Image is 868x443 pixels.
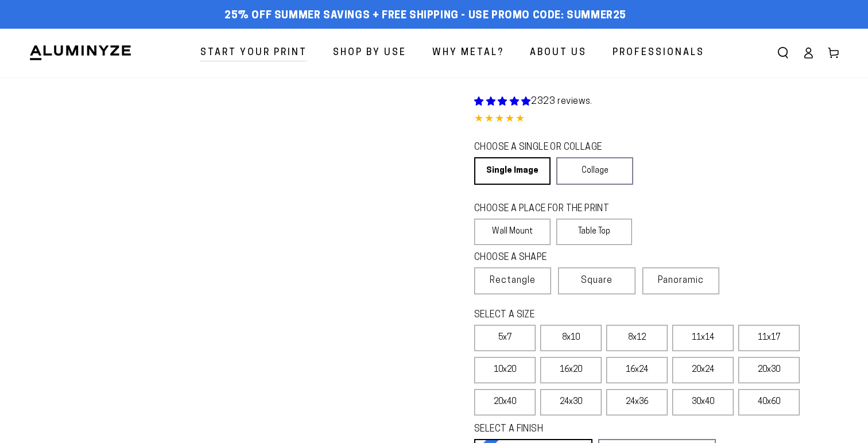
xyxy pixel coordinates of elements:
label: 16x20 [540,357,602,383]
label: 40x60 [738,389,800,415]
label: 24x30 [540,389,602,415]
label: 10x20 [474,357,536,383]
label: 5x7 [474,325,536,351]
label: 8x10 [540,325,602,351]
legend: CHOOSE A PLACE FOR THE PRINT [474,203,622,216]
label: 11x17 [738,325,800,351]
a: About Us [521,38,595,68]
a: Collage [556,157,633,185]
span: Rectangle [490,274,536,287]
a: Why Metal? [424,38,513,68]
span: Shop By Use [333,45,406,61]
label: 16x24 [606,357,668,383]
span: Why Metal? [432,45,504,61]
legend: CHOOSE A SHAPE [474,251,623,265]
label: 24x36 [606,389,668,415]
legend: SELECT A FINISH [474,423,689,436]
span: Panoramic [658,276,704,285]
summary: Search our site [770,40,796,65]
label: 20x24 [672,357,734,383]
label: 11x14 [672,325,734,351]
legend: SELECT A SIZE [474,309,689,322]
img: Aluminyze [29,44,132,61]
a: Start Your Print [192,38,316,68]
label: 20x30 [738,357,800,383]
div: 4.85 out of 5.0 stars [474,111,839,128]
span: Professionals [613,45,704,61]
a: Shop By Use [324,38,415,68]
label: Table Top [556,219,633,245]
span: Square [581,274,613,287]
span: 25% off Summer Savings + Free Shipping - Use Promo Code: SUMMER25 [224,10,626,22]
label: 20x40 [474,389,536,415]
a: Professionals [604,38,713,68]
legend: CHOOSE A SINGLE OR COLLAGE [474,141,622,154]
label: 8x12 [606,325,668,351]
label: Wall Mount [474,219,551,245]
span: Start Your Print [200,45,307,61]
span: About Us [530,45,587,61]
a: Single Image [474,157,551,185]
label: 30x40 [672,389,734,415]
